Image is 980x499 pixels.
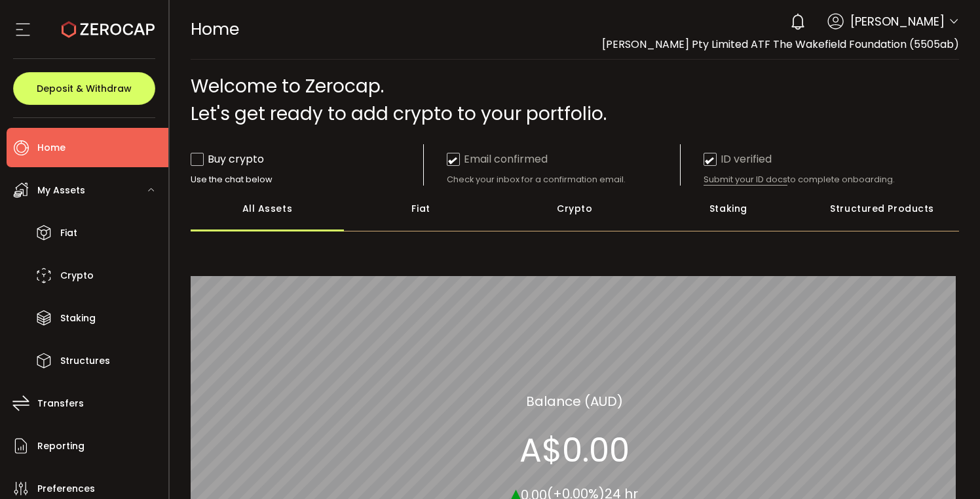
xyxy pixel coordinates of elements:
[191,18,239,41] span: Home
[652,186,806,231] div: Staking
[37,479,95,498] span: Preferences
[704,174,937,186] div: to complete onboarding.
[191,174,424,186] div: Use the chat below
[37,437,85,456] span: Reporting
[60,266,94,285] span: Crypto
[191,186,345,231] div: All Assets
[60,224,77,243] span: Fiat
[447,151,548,167] div: Email confirmed
[498,186,652,231] div: Crypto
[805,186,959,231] div: Structured Products
[519,430,630,469] section: A$0.00
[37,181,85,200] span: My Assets
[37,394,84,413] span: Transfers
[602,37,959,52] span: [PERSON_NAME] Pty Limited ATF The Wakefield Foundation (5505ab)
[60,351,110,370] span: Structures
[914,436,980,499] iframe: Chat Widget
[37,138,66,157] span: Home
[60,309,96,328] span: Staking
[191,151,264,167] div: Buy crypto
[704,151,772,167] div: ID verified
[850,12,945,30] span: [PERSON_NAME]
[704,174,787,186] span: Submit your ID docs
[37,84,132,93] span: Deposit & Withdraw
[344,186,498,231] div: Fiat
[13,72,155,105] button: Deposit & Withdraw
[447,174,680,186] div: Check your inbox for a confirmation email.
[526,391,623,410] section: Balance (AUD)
[191,73,960,128] div: Welcome to Zerocap. Let's get ready to add crypto to your portfolio.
